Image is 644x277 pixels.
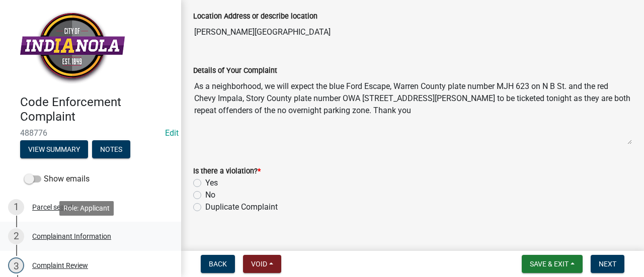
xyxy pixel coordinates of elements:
[20,140,88,158] button: View Summary
[32,262,88,269] div: Complaint Review
[251,260,267,268] span: Void
[599,260,616,268] span: Next
[193,67,277,74] label: Details of Your Complaint
[32,233,111,240] div: Complainant Information
[8,228,24,244] div: 2
[8,257,24,273] div: 3
[32,204,74,211] div: Parcel search
[591,255,624,273] button: Next
[193,168,261,175] label: Is there a violation?
[20,146,88,154] wm-modal-confirm: Summary
[92,146,130,154] wm-modal-confirm: Notes
[205,177,218,189] label: Yes
[205,189,215,201] label: No
[59,201,114,216] div: Role: Applicant
[243,255,281,273] button: Void
[165,128,179,138] a: Edit
[24,173,90,185] label: Show emails
[20,128,161,138] span: 488776
[8,199,24,215] div: 1
[20,95,173,124] h4: Code Enforcement Complaint
[193,76,632,145] textarea: As a neighborhood, we will expect the blue Ford Escape, Warren County plate number MJH 623 on N B...
[201,255,235,273] button: Back
[530,260,569,268] span: Save & Exit
[165,128,179,138] wm-modal-confirm: Edit Application Number
[20,11,125,84] img: City of Indianola, Iowa
[522,255,583,273] button: Save & Exit
[92,140,130,158] button: Notes
[193,13,317,20] label: Location Address or describe location
[209,260,227,268] span: Back
[205,201,278,213] label: Duplicate Complaint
